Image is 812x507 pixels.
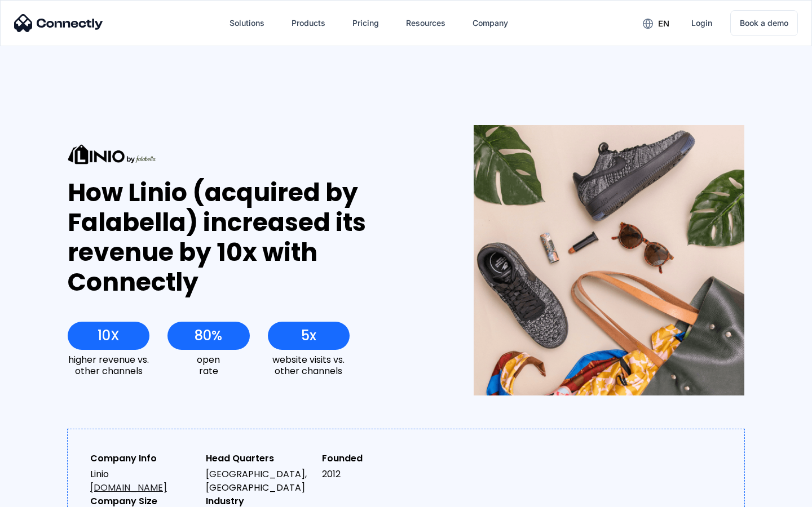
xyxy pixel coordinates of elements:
a: Login [682,10,721,37]
a: Pricing [343,10,388,37]
div: Company Info [90,452,197,465]
ul: Language list [23,487,68,503]
div: Products [292,15,325,31]
div: Login [691,15,712,31]
div: 10X [98,328,120,344]
a: Book a demo [730,10,798,36]
img: Connectly Logo [14,14,103,32]
aside: Language selected: English [11,487,68,503]
div: Solutions [230,15,264,31]
div: Linio [90,468,197,495]
div: 5x [301,328,316,344]
div: Founded [322,452,429,465]
div: How Linio (acquired by Falabella) increased its revenue by 10x with Connectly [68,178,433,297]
div: 2012 [322,468,429,481]
div: [GEOGRAPHIC_DATA], [GEOGRAPHIC_DATA] [206,468,312,495]
div: en [658,16,669,32]
div: 80% [195,328,222,344]
div: Pricing [352,15,379,31]
a: [DOMAIN_NAME] [90,481,167,494]
div: Head Quarters [206,452,312,465]
div: website visits vs. other channels [268,354,350,376]
div: Resources [406,15,445,31]
div: Company [473,15,508,31]
div: higher revenue vs. other channels [68,354,149,376]
div: open rate [167,354,249,376]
